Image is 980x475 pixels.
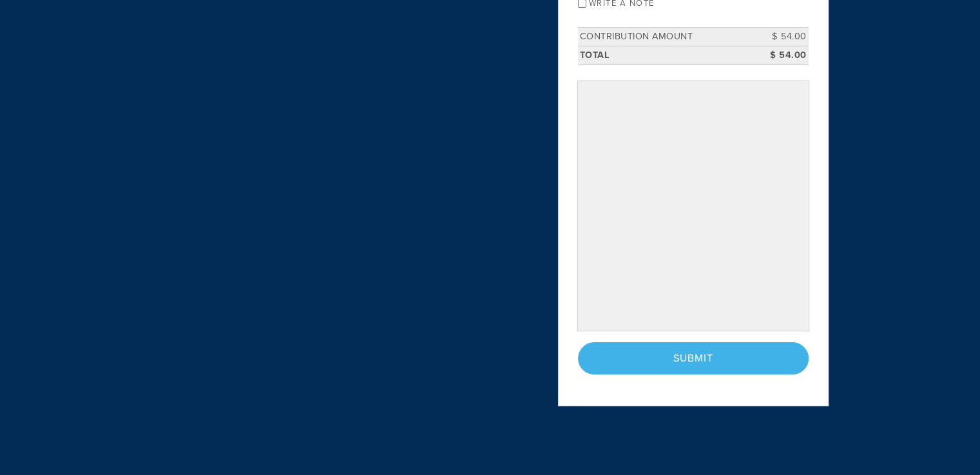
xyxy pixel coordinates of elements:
iframe: Secure payment input frame [581,84,806,328]
td: Contribution Amount [578,28,751,46]
td: $ 54.00 [751,46,809,64]
td: Total [578,46,751,64]
td: $ 54.00 [751,28,809,46]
